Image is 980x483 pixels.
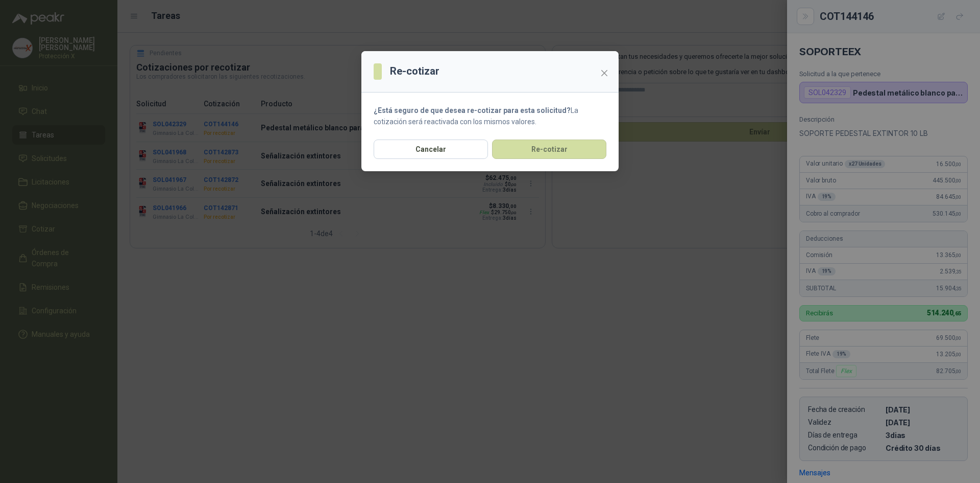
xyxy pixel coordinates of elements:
[374,106,571,114] strong: ¿Está seguro de que desea re-cotizar para esta solicitud?
[390,63,439,79] h3: Re-cotizar
[374,140,488,159] button: Cancelar
[492,140,606,159] button: Re-cotizar
[596,65,612,81] button: Close
[374,105,606,127] p: La cotización será reactivada con los mismos valores.
[600,69,608,77] span: close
